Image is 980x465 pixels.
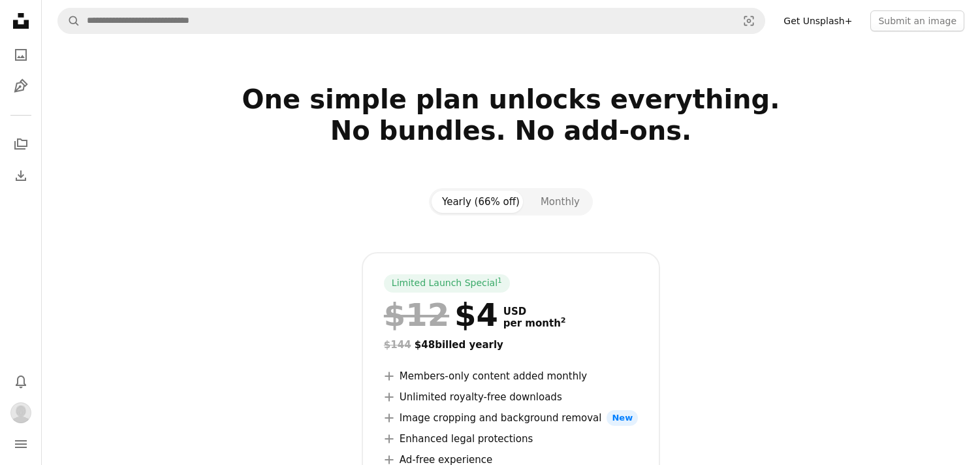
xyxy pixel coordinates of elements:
[384,298,449,332] span: $12
[561,316,566,325] sup: 2
[384,431,638,447] li: Enhanced legal protections
[498,276,502,284] sup: 1
[530,191,590,213] button: Monthly
[607,410,638,426] span: New
[384,298,498,332] div: $4
[10,402,31,423] img: Avatar of user uns Homeplash
[91,84,932,178] h2: One simple plan unlocks everything. No bundles. No add-ons.
[8,8,34,37] a: Home — Unsplash
[384,389,638,405] li: Unlimited royalty-free downloads
[8,368,34,394] button: Notifications
[384,410,638,426] li: Image cropping and background removal
[733,8,765,33] button: Visual search
[57,8,765,34] form: Find visuals sitewide
[870,10,964,31] button: Submit an image
[558,317,569,329] a: 2
[432,191,530,213] button: Yearly (66% off)
[8,131,34,157] a: Collections
[776,10,860,31] a: Get Unsplash+
[8,400,34,426] button: Profile
[384,337,638,353] div: $48 billed yearly
[58,8,80,33] button: Search Unsplash
[8,42,34,68] a: Photos
[384,339,411,351] span: $144
[8,431,34,457] button: Menu
[503,306,566,317] span: USD
[384,274,510,293] div: Limited Launch Special
[8,163,34,189] a: Download History
[8,73,34,99] a: Illustrations
[503,317,566,329] span: per month
[384,368,638,384] li: Members-only content added monthly
[495,277,505,290] a: 1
